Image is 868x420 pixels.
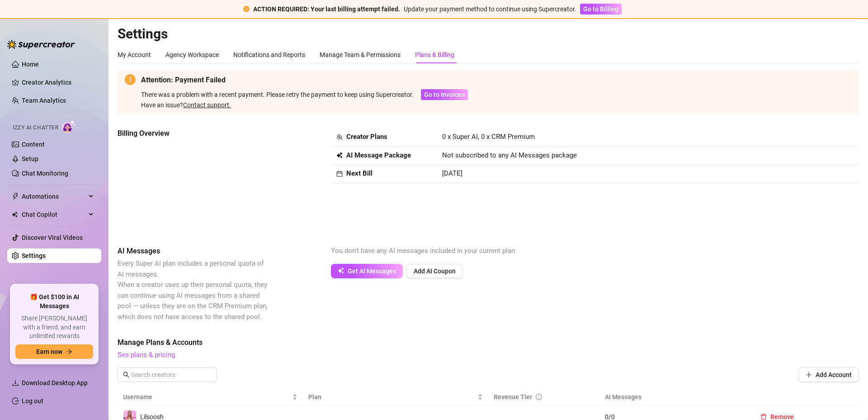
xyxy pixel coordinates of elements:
div: Manage Team & Permissions [320,50,401,60]
div: Have an issue? [141,100,468,110]
button: Add Account [798,367,859,382]
span: Manage Plans & Accounts [118,337,859,348]
div: Notifications and Reports [233,50,305,60]
th: Username [118,388,303,406]
button: Get AI Messages [331,264,403,278]
span: info-circle [536,394,542,400]
strong: Creator Plans [346,133,387,141]
h2: Settings [118,25,859,43]
span: You don't have any AI messages included in your current plan [331,247,515,255]
span: Add AI Coupon [414,267,456,275]
a: Chat Monitoring [22,170,68,177]
span: search [123,372,129,378]
span: [DATE] [442,169,462,177]
th: Plan [303,388,488,406]
img: logo-BBDzfeDw.svg [7,40,75,49]
span: Go to Billing [583,5,618,13]
a: Setup [22,155,38,162]
span: AI Messages [118,246,269,257]
span: Chat Copilot [22,207,86,222]
span: Download Desktop App [22,379,88,387]
span: Share [PERSON_NAME] with a friend, and earn unlimited rewards [15,314,93,341]
button: Go to Billing [580,4,622,14]
img: Chat Copilot [12,211,18,218]
span: Billing Overview [118,128,269,139]
div: Agency Workspace [165,50,219,60]
img: AI Chatter [62,120,76,133]
button: Go to Invoices [421,89,468,100]
a: Contact support. [183,101,231,109]
span: download [12,379,19,387]
strong: ACTION REQUIRED: Your last billing attempt failed. [253,5,400,13]
span: exclamation-circle [243,6,250,12]
a: Team Analytics [22,97,66,104]
span: exclamation-circle [125,74,136,85]
a: Content [22,141,45,148]
strong: Next Bill [346,169,373,177]
iframe: Intercom live chat [837,389,859,411]
span: Izzy AI Chatter [13,124,58,132]
span: Plan [308,392,476,402]
span: 0 x Super AI, 0 x CRM Premium [442,133,535,141]
div: Plans & Billing [415,50,454,60]
span: Get AI Messages [348,267,396,275]
a: Discover Viral Videos [22,234,83,241]
span: calendar [336,171,343,177]
span: Not subscribed to any AI Messages package [442,150,577,161]
span: Earn now [36,348,62,355]
a: Creator Analytics [22,75,94,90]
a: Settings [22,252,46,259]
strong: Attention: Payment Failed [141,76,226,84]
span: Update your payment method to continue using Supercreator. [404,5,576,13]
span: Go to Invoices [424,91,465,98]
a: Go to Billing [580,5,622,13]
span: 🎁 Get $100 in AI Messages [15,293,93,310]
a: Log out [22,397,43,405]
span: team [336,134,343,140]
span: Every Super AI plan includes a personal quota of AI messages. When a creator uses up their person... [118,259,268,321]
span: Automations [22,189,86,204]
button: Add AI Coupon [406,264,463,278]
a: Home [22,61,39,68]
span: thunderbolt [12,193,19,200]
span: arrow-right [66,348,72,355]
th: AI Messages [599,388,748,406]
a: See plans & pricing [118,351,175,359]
span: delete [760,414,767,420]
span: Revenue Tier [494,393,532,401]
strong: AI Message Package [346,151,411,159]
div: There was a problem with a recent payment. Please retry the payment to keep using Supercreator. [141,90,414,100]
span: plus [806,372,812,378]
span: Username [123,392,290,402]
div: My Account [118,50,151,60]
input: Search creators [131,370,204,380]
button: Earn nowarrow-right [15,344,93,359]
span: Add Account [816,371,852,378]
